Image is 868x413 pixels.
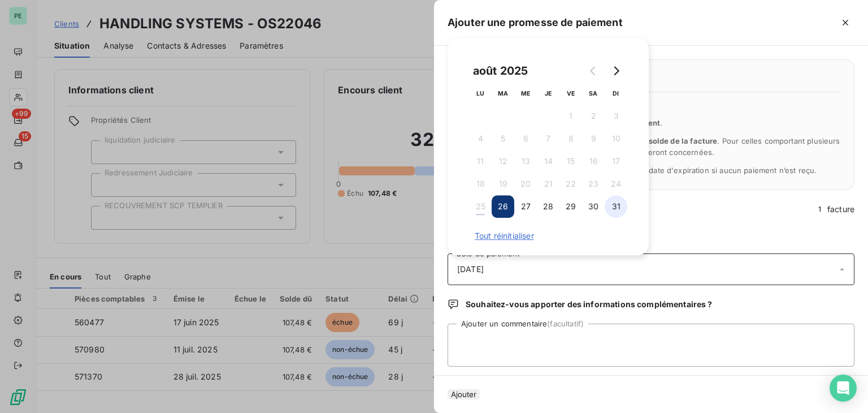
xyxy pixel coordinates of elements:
[514,195,537,218] button: 27
[559,150,582,173] button: 15
[605,173,627,195] button: 24
[469,62,532,80] div: août 2025
[469,150,492,173] button: 11
[559,105,582,127] button: 1
[582,127,605,150] button: 9
[514,82,537,105] th: mercredi
[469,82,492,105] th: lundi
[559,127,582,150] button: 8
[457,264,484,275] span: [DATE]
[469,173,492,195] button: 18
[596,136,718,145] span: l’ensemble du solde de la facture
[537,173,559,195] button: 21
[469,127,492,150] button: 4
[582,150,605,173] button: 16
[605,105,627,127] button: 3
[559,82,582,105] th: vendredi
[830,375,857,402] div: Open Intercom Messenger
[815,204,825,214] span: 1
[492,150,514,173] button: 12
[466,299,712,310] span: Souhaitez-vous apporter des informations complémentaires ?
[582,173,605,195] button: 23
[469,195,492,218] button: 25
[537,195,559,218] button: 28
[605,127,627,150] button: 10
[514,173,537,195] button: 20
[582,59,605,82] button: Go to previous month
[475,230,622,242] span: Tout réinitialiser
[514,150,537,173] button: 13
[492,127,514,150] button: 5
[582,195,605,218] button: 30
[605,150,627,173] button: 17
[605,82,627,105] th: dimanche
[448,389,480,399] button: Ajouter
[559,173,582,195] button: 22
[492,173,514,195] button: 19
[537,150,559,173] button: 14
[514,127,537,150] button: 6
[475,136,840,157] span: La promesse de paiement couvre . Pour celles comportant plusieurs échéances, seules les échéances...
[605,195,627,218] button: 31
[605,59,627,82] button: Go to next month
[448,15,623,31] h5: Ajouter une promesse de paiement
[492,195,514,218] button: 26
[537,82,559,105] th: jeudi
[582,105,605,127] button: 2
[537,127,559,150] button: 7
[492,82,514,105] th: mardi
[815,204,854,215] span: facture
[582,82,605,105] th: samedi
[559,195,582,218] button: 29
